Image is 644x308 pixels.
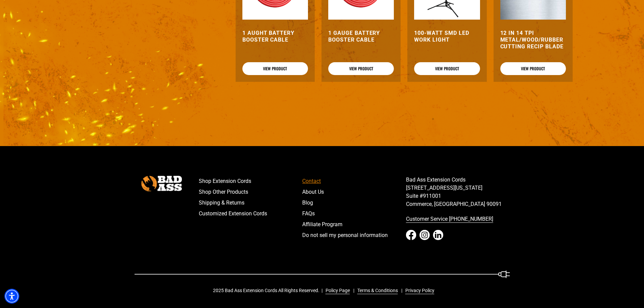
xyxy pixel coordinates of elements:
a: FAQs [302,208,406,219]
a: Affiliate Program [302,219,406,230]
a: Contact [302,176,406,187]
a: Customized Extension Cords [199,208,303,219]
a: LinkedIn - open in a new tab [433,230,443,240]
a: Do not sell my personal information [302,230,406,241]
a: Shop Extension Cords [199,176,303,187]
a: call 833-674-1699 [406,214,510,224]
div: 2025 Bad Ass Extension Cords All Rights Reserved. [213,287,439,294]
a: Shipping & Returns [199,197,303,208]
a: About Us [302,187,406,197]
img: Bad Ass Extension Cords [141,176,182,191]
a: Terms & Conditions [355,287,398,294]
a: 1 Gauge Battery Booster Cable [328,30,394,43]
a: View Product [414,62,480,75]
a: Privacy Policy [403,287,434,294]
a: 1 Aught Battery Booster Cable [242,30,308,43]
a: Blog [302,197,406,208]
a: Policy Page [323,287,350,294]
a: View Product [242,62,308,75]
a: Facebook - open in a new tab [406,230,416,240]
div: Accessibility Menu [4,289,19,304]
a: Shop Other Products [199,187,303,197]
a: 100-Watt SMD LED Work Light [414,30,480,43]
a: 12 In 14 TPI Metal/Wood/Rubber Cutting Recip Blade [500,30,566,50]
a: View Product [328,62,394,75]
a: View Product [500,62,566,75]
p: Bad Ass Extension Cords [STREET_ADDRESS][US_STATE] Suite #911001 Commerce, [GEOGRAPHIC_DATA] 90091 [406,176,510,208]
a: Instagram - open in a new tab [420,230,430,240]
